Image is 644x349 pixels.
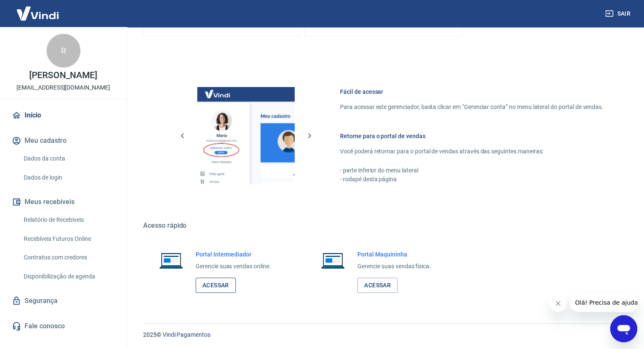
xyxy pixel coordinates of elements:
[357,262,431,271] p: Gerencie suas vendas física.
[340,87,603,96] h6: Fácil de acessar
[196,250,271,259] h6: Portal Intermediador
[340,166,603,175] p: - parte inferior do menu lateral
[340,147,603,156] p: Você poderá retornar para o portal de vendas através das seguintes maneiras:
[20,249,116,266] a: Contratos com credores
[340,132,603,140] h6: Retorne para o portal de vendas
[10,106,116,125] a: Início
[17,83,110,92] p: [EMAIL_ADDRESS][DOMAIN_NAME]
[340,175,603,184] p: - rodapé desta página
[550,295,567,312] iframe: Fechar mensagem
[29,71,97,80] p: [PERSON_NAME]
[10,131,116,150] button: Meu cadastro
[10,317,116,335] a: Fale conosco
[340,103,603,112] p: Para acessar este gerenciador, basta clicar em “Gerenciar conta” no menu lateral do portal de ven...
[163,331,210,338] a: Vindi Pagamentos
[196,278,236,293] a: Acessar
[20,211,116,229] a: Relatório de Recebíveis
[357,278,398,293] a: Acessar
[570,293,637,312] iframe: Mensagem da empresa
[10,292,116,310] a: Segurança
[47,34,80,68] div: R
[143,221,624,230] h5: Acesso rápido
[603,6,634,22] button: Sair
[315,250,351,270] img: Imagem de um notebook aberto
[20,268,116,285] a: Disponibilização de agenda
[10,193,116,211] button: Meus recebíveis
[197,87,295,184] img: Imagem da dashboard mostrando o botão de gerenciar conta na sidebar no lado esquerdo
[153,250,189,270] img: Imagem de um notebook aberto
[20,150,116,167] a: Dados da conta
[357,250,431,259] h6: Portal Maquininha
[196,262,271,271] p: Gerencie suas vendas online.
[20,230,116,248] a: Recebíveis Futuros Online
[10,0,65,26] img: Vindi
[5,6,71,13] span: Olá! Precisa de ajuda?
[610,315,637,342] iframe: Botão para abrir a janela de mensagens
[20,169,116,186] a: Dados de login
[143,330,624,339] p: 2025 ©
